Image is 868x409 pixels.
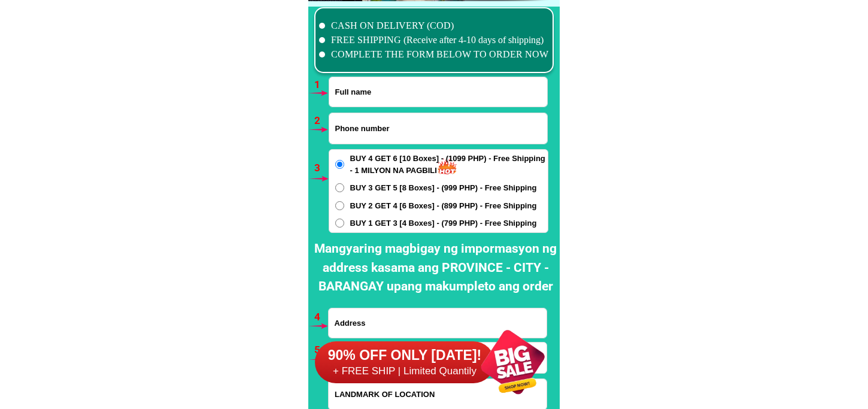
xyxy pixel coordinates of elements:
[314,310,328,325] h6: 4
[350,217,537,229] span: BUY 1 GET 3 [4 Boxes] - (799 PHP) - Free Shipping
[335,201,344,210] input: BUY 2 GET 4 [6 Boxes] - (899 PHP) - Free Shipping
[335,183,344,192] input: BUY 3 GET 5 [8 Boxes] - (999 PHP) - Free Shipping
[319,19,549,33] li: CASH ON DELIVERY (COD)
[335,160,344,169] input: BUY 4 GET 6 [10 Boxes] - (1099 PHP) - Free Shipping - 1 MILYON NA PAGBILI
[314,113,328,129] h6: 2
[319,47,549,62] li: COMPLETE THE FORM BELOW TO ORDER NOW
[315,365,494,378] h6: + FREE SHIP | Limited Quantily
[350,182,537,194] span: BUY 3 GET 5 [8 Boxes] - (999 PHP) - Free Shipping
[350,200,537,212] span: BUY 2 GET 4 [6 Boxes] - (899 PHP) - Free Shipping
[314,77,328,93] h6: 1
[311,240,560,296] h2: Mangyaring magbigay ng impormasyon ng address kasama ang PROVINCE - CITY - BARANGAY upang makumpl...
[329,113,547,144] input: Input phone_number
[335,219,344,228] input: BUY 1 GET 3 [4 Boxes] - (799 PHP) - Free Shipping
[314,343,328,358] h6: 5
[319,33,549,47] li: FREE SHIPPING (Receive after 4-10 days of shipping)
[314,160,328,176] h6: 3
[315,347,494,365] h6: 90% OFF ONLY [DATE]!
[350,153,548,176] span: BUY 4 GET 6 [10 Boxes] - (1099 PHP) - Free Shipping - 1 MILYON NA PAGBILI
[329,77,547,107] input: Input full_name
[329,308,547,338] input: Input address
